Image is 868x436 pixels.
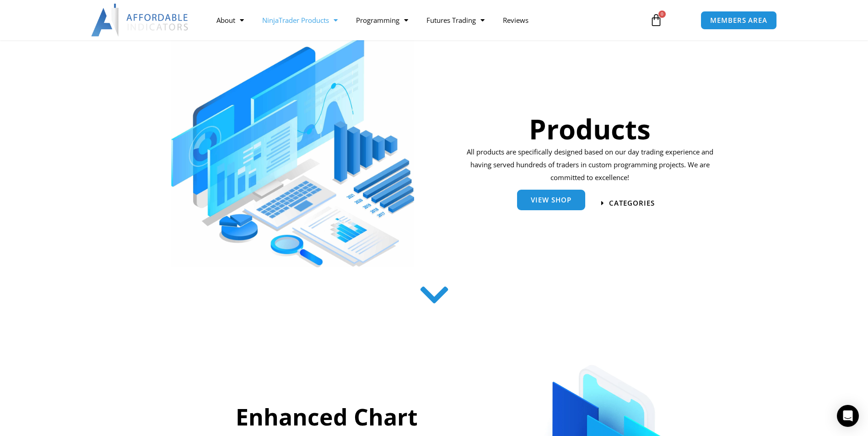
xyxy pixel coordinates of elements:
span: categories [609,200,655,207]
a: 0 [636,7,676,33]
p: All products are specifically designed based on our day trading experience and having served hund... [464,146,717,184]
a: About [207,10,253,31]
nav: Menu [207,10,639,31]
a: View Shop [517,190,585,210]
span: 0 [658,11,666,18]
img: ProductsSection scaled | Affordable Indicators – NinjaTrader [171,36,414,267]
a: MEMBERS AREA [701,11,777,30]
img: LogoAI | Affordable Indicators – NinjaTrader [91,4,189,37]
a: Reviews [494,10,538,31]
h1: Products [464,110,717,148]
span: View Shop [531,197,571,203]
a: Programming [347,10,417,31]
span: MEMBERS AREA [710,17,767,24]
a: categories [601,200,655,207]
a: Futures Trading [417,10,494,31]
div: Open Intercom Messenger [837,405,859,427]
a: NinjaTrader Products [253,10,347,31]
